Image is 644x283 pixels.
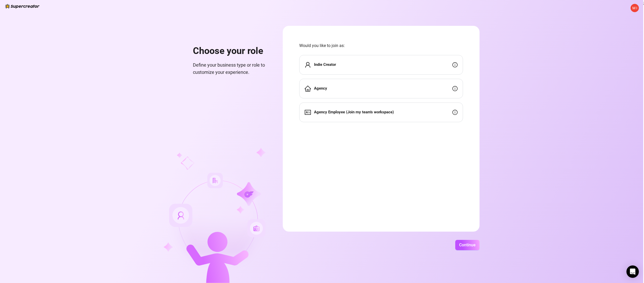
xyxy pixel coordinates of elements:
[314,86,327,91] strong: Agency
[452,62,458,67] span: info-circle
[305,85,311,92] span: home
[459,242,476,247] span: Continue
[193,45,270,57] h1: Choose your role
[305,109,311,115] span: idcard
[455,240,480,250] button: Continue
[626,265,639,278] div: Open Intercom Messenger
[305,62,311,68] span: user
[193,61,270,76] span: Define your business type or role to customize your experience.
[632,5,637,11] span: M I
[314,62,336,67] strong: Indie Creator
[452,86,458,91] span: info-circle
[299,42,463,49] span: Would you like to join as:
[314,110,394,114] strong: Agency Employee (Join my team's workspace)
[452,110,458,115] span: info-circle
[5,4,40,9] img: logo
